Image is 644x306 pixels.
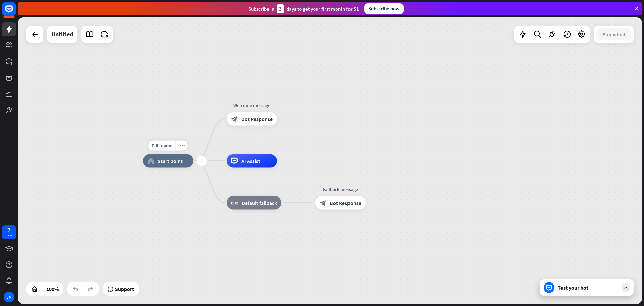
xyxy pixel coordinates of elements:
a: 7 days [2,225,16,239]
button: Published [596,28,631,40]
i: plus [199,159,204,163]
div: Fallback message [310,186,371,193]
span: Edit name [152,143,172,149]
div: days [6,233,12,238]
span: Bot Response [241,116,273,122]
div: 7 [7,227,11,233]
div: Untitled [51,26,73,43]
span: Bot Response [330,200,361,206]
div: Subscribe in days to get your first month for $1 [248,4,359,13]
div: 100% [44,283,61,294]
i: more_horiz [179,143,185,148]
i: block_bot_response [231,116,238,122]
span: Start point [158,158,183,164]
i: home_2 [147,158,154,164]
div: Test your bot [558,284,618,291]
i: block_fallback [231,200,238,206]
div: Subscribe now [364,3,404,14]
div: JM [4,292,14,302]
span: Support [115,283,134,294]
div: 3 [277,4,284,13]
div: Welcome message [222,102,282,109]
i: block_bot_response [320,200,326,206]
button: Open LiveChat chat widget [5,3,25,23]
span: AI Assist [241,158,260,164]
span: Default fallback [241,200,277,206]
